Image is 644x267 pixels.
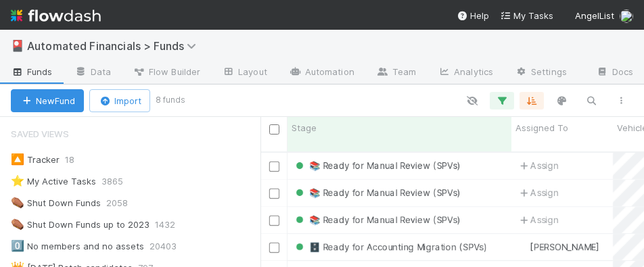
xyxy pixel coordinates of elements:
[155,216,189,233] span: 1432
[269,216,279,226] input: Toggle Row Selected
[293,160,460,171] span: 📚 Ready for Manual Review (SPVs)
[620,9,633,23] img: avatar_574f8970-b283-40ff-a3d7-26909d9947cc.png
[11,218,24,230] span: ⚰️
[269,124,279,135] input: Toggle All Rows Selected
[504,62,578,84] a: Settings
[517,186,559,199] span: Assign
[11,195,101,212] div: Shut Down Funds
[293,187,460,198] span: 📚 Ready for Manual Review (SPVs)
[11,240,24,251] span: 0️⃣
[89,89,150,112] button: Import
[575,10,614,21] span: AngelList
[11,238,144,255] div: No members and no assets
[517,159,559,172] span: Assign
[269,162,279,172] input: Toggle Row Selected
[11,4,101,27] img: logo-inverted-e16ddd16eac7371096b0.svg
[530,241,599,252] span: [PERSON_NAME]
[517,241,528,252] img: avatar_5ff1a016-d0ce-496a-bfbe-ad3802c4d8a0.png
[517,240,599,253] div: [PERSON_NAME]
[293,186,460,199] div: 📚 Ready for Manual Review (SPVs)
[11,197,24,208] span: ⚰️
[11,173,96,190] div: My Active Tasks
[211,62,278,84] a: Layout
[101,173,137,190] span: 3865
[457,9,489,22] div: Help
[11,153,24,165] span: 🔼
[293,213,460,226] div: 📚 Ready for Manual Review (SPVs)
[365,62,427,84] a: Team
[11,65,53,78] span: Funds
[500,9,553,22] a: My Tasks
[269,243,279,253] input: Toggle Row Selected
[427,62,504,84] a: Analytics
[65,151,88,168] span: 18
[293,241,486,252] span: 🗄️ Ready for Accounting Migration (SPVs)
[500,10,553,21] span: My Tasks
[517,213,559,226] span: Assign
[11,40,24,51] span: 🎴
[149,238,190,255] span: 20403
[278,62,365,84] a: Automation
[106,195,141,212] span: 2058
[515,121,568,135] span: Assigned To
[293,214,460,225] span: 📚 Ready for Manual Review (SPVs)
[585,62,644,84] a: Docs
[11,175,24,187] span: ⭐
[292,121,317,135] span: Stage
[11,120,69,147] span: Saved Views
[269,189,279,199] input: Toggle Row Selected
[122,62,211,84] a: Flow Builder
[64,62,122,84] a: Data
[27,39,203,53] span: Automated Financials > Funds
[156,94,185,106] small: 8 funds
[133,65,200,78] span: Flow Builder
[11,89,84,112] button: NewFund
[11,216,149,233] div: Shut Down Funds up to 2023
[11,151,60,168] div: Tracker
[293,159,460,172] div: 📚 Ready for Manual Review (SPVs)
[293,240,486,253] div: 🗄️ Ready for Accounting Migration (SPVs)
